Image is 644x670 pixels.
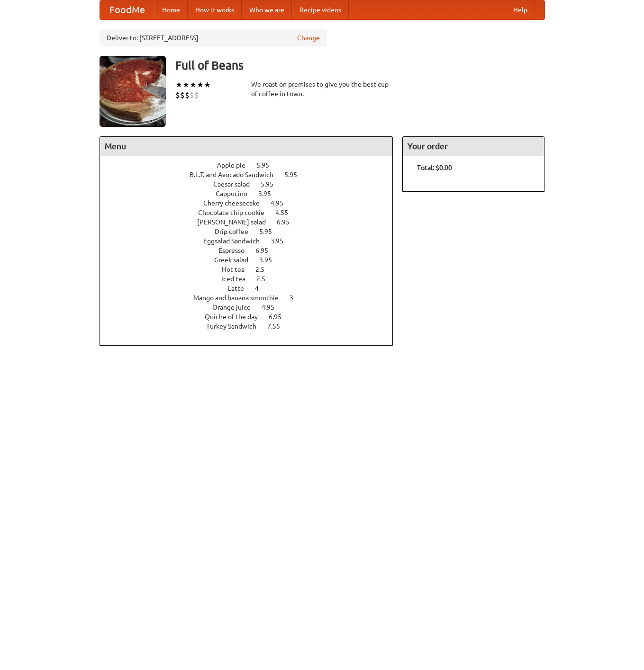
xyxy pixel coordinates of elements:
div: Deliver to: [STREET_ADDRESS] [100,29,327,46]
span: 3.95 [271,237,293,245]
span: Latte [228,285,254,292]
a: Help [506,0,535,19]
li: $ [180,90,185,100]
h3: Full of Beans [175,56,545,75]
a: Apple pie 5.95 [217,161,287,169]
span: Quiche of the day [205,313,267,321]
span: Orange juice [212,304,260,311]
a: Eggsalad Sandwich 3.95 [203,237,301,245]
span: B.L.T. and Avocado Sandwich [190,171,283,179]
span: 2.5 [255,266,274,273]
span: 6.95 [277,218,299,226]
li: ★ [190,80,197,90]
span: Cherry cheesecake [203,199,269,207]
a: Espresso 6.95 [218,247,286,254]
span: Caesar salad [213,180,259,188]
span: 5.95 [284,171,307,179]
a: Turkey Sandwich 7.55 [206,322,298,330]
span: 4.95 [271,199,293,207]
span: Cappucino [216,190,257,197]
span: Chocolate chip cookie [198,209,274,216]
li: $ [185,90,190,100]
a: [PERSON_NAME] salad 6.95 [197,218,307,226]
span: Hot tea [222,266,254,273]
li: ★ [182,80,190,90]
span: 5.95 [256,161,279,169]
span: 7.55 [267,322,290,330]
a: B.L.T. and Avocado Sandwich 5.95 [190,171,315,179]
h4: Your order [403,137,544,156]
b: Total: $0.00 [417,164,452,171]
a: Cherry cheesecake 4.95 [203,199,301,207]
a: Change [297,33,320,43]
a: How it works [188,0,242,19]
span: 4.95 [262,304,284,311]
span: 2.5 [256,275,275,283]
a: Chocolate chip cookie 4.55 [198,209,306,216]
a: Quiche of the day 6.95 [205,313,299,321]
a: Hot tea 2.5 [222,266,282,273]
a: Cappucino 3.95 [216,190,289,197]
span: Drip coffee [215,228,258,235]
li: ★ [204,80,211,90]
span: Espresso [218,247,254,254]
div: We roast on premises to give you the best cup of coffee in town. [251,80,393,98]
a: Greek salad 3.95 [214,256,290,264]
span: 4 [255,285,268,292]
span: 3.95 [259,256,281,264]
li: ★ [197,80,204,90]
img: angular.jpg [100,56,166,127]
a: Who we are [242,0,292,19]
span: Eggsalad Sandwich [203,237,269,245]
a: Mango and banana smoothie 3 [193,294,311,302]
span: [PERSON_NAME] salad [197,218,275,226]
a: Drip coffee 5.95 [215,228,290,235]
span: Mango and banana smoothie [193,294,288,302]
span: 6.95 [255,247,278,254]
li: $ [175,90,180,100]
a: Home [154,0,188,19]
li: $ [194,90,199,100]
a: Caesar salad 5.95 [213,180,291,188]
li: $ [190,90,194,100]
span: 4.55 [275,209,298,216]
a: FoodMe [100,0,154,19]
span: 5.95 [259,228,281,235]
a: Orange juice 4.95 [212,304,292,311]
span: 5.95 [261,180,283,188]
a: Iced tea 2.5 [221,275,283,283]
span: Turkey Sandwich [206,322,266,330]
a: Recipe videos [292,0,349,19]
span: Apple pie [217,161,255,169]
span: 3.95 [258,190,281,197]
span: 6.95 [269,313,291,321]
a: Latte 4 [228,285,276,292]
h4: Menu [100,137,393,156]
li: ★ [175,80,182,90]
span: Iced tea [221,275,255,283]
span: 3 [290,294,303,302]
span: Greek salad [214,256,258,264]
